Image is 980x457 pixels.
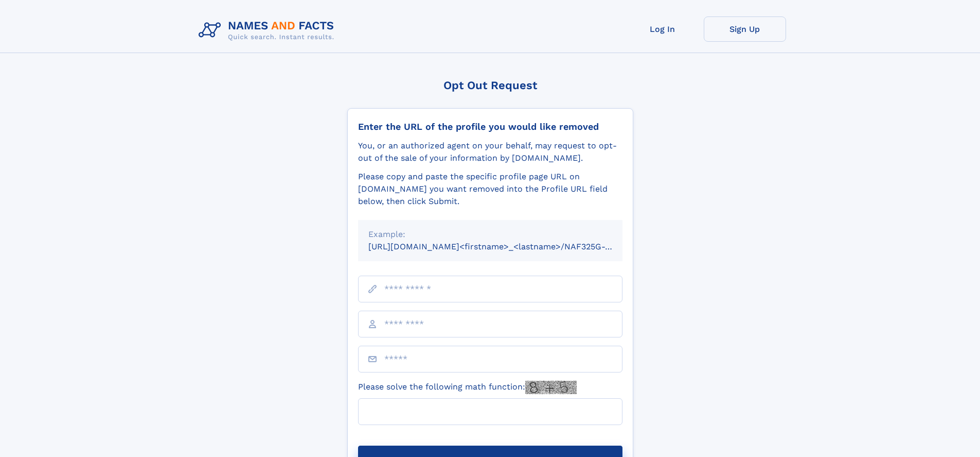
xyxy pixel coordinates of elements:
[347,79,633,92] div: Opt Out Request
[368,242,642,251] small: [URL][DOMAIN_NAME]<firstname>_<lastname>/NAF325G-xxxxxxxx
[358,381,577,394] label: Please solve the following math function:
[621,16,704,42] a: Log In
[358,140,622,164] div: You, or an authorized agent on your behalf, may request to opt-out of the sale of your informatio...
[704,16,786,42] a: Sign Up
[358,121,622,132] div: Enter the URL of the profile you would like removed
[194,16,343,44] img: Logo Names and Facts
[368,228,612,241] div: Example:
[358,171,622,208] div: Please copy and paste the specific profile page URL on [DOMAIN_NAME] you want removed into the Pr...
